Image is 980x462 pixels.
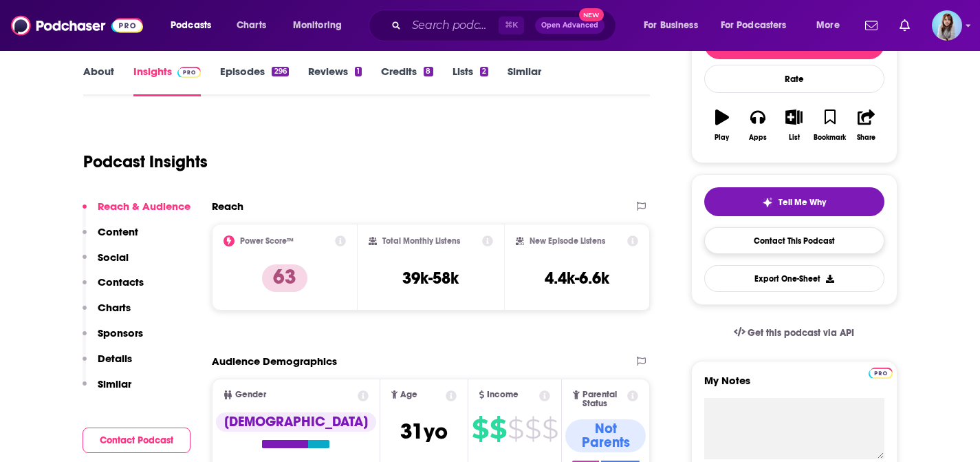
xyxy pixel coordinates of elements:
p: Details [98,352,132,365]
span: Logged in as ana.predescu.hkr [932,10,962,41]
span: Monitoring [293,16,342,35]
button: open menu [161,14,229,36]
img: Podchaser Pro [177,67,202,78]
button: Similar [83,377,131,403]
span: For Business [644,16,698,35]
p: 63 [262,264,307,292]
span: Parental Status [582,390,625,408]
span: $ [472,418,488,440]
span: Podcasts [171,16,211,35]
a: About [83,65,114,96]
div: Play [715,134,729,142]
img: User Profile [932,10,962,41]
div: Search podcasts, credits, & more... [382,10,629,41]
span: $ [508,418,523,440]
a: Credits8 [381,65,433,96]
button: List [776,101,812,150]
p: Contacts [98,275,144,288]
span: $ [542,418,558,440]
img: Podchaser Pro [869,368,893,379]
button: Open AdvancedNew [535,17,605,34]
button: Play [704,101,740,150]
span: Age [400,390,417,399]
p: Content [98,225,138,238]
a: Show notifications dropdown [894,14,915,37]
img: Podchaser - Follow, Share and Rate Podcasts [11,12,143,39]
div: Share [857,134,875,142]
h2: Audience Demographics [212,355,337,368]
p: Charts [98,301,131,314]
button: open menu [712,14,807,36]
button: Apps [740,101,776,150]
a: Episodes296 [220,65,288,96]
button: Reach & Audience [83,200,190,225]
span: 31 yo [400,418,448,445]
p: Similar [98,377,131,390]
div: [DEMOGRAPHIC_DATA] [216,412,376,432]
img: tell me why sparkle [762,197,773,208]
span: More [816,16,840,35]
a: Charts [228,14,274,36]
span: ⌘ K [499,17,524,34]
button: Export One-Sheet [704,265,884,292]
h3: 4.4k-6.6k [545,268,609,288]
button: Bookmark [812,101,848,150]
h2: Total Monthly Listens [382,236,460,246]
a: Show notifications dropdown [860,14,883,37]
input: Search podcasts, credits, & more... [406,14,499,36]
h3: 39k-58k [402,268,459,288]
a: Reviews1 [308,65,362,96]
span: For Podcasters [721,16,787,35]
h2: New Episode Listens [530,236,605,246]
span: Gender [235,390,266,399]
p: Social [98,251,129,264]
div: Rate [704,65,884,93]
div: 2 [480,67,488,76]
button: open menu [807,14,857,36]
button: open menu [634,14,715,36]
button: Sponsors [83,326,143,352]
h2: Power Score™ [240,236,294,246]
button: open menu [283,14,360,36]
p: Sponsors [98,326,143,339]
span: $ [525,418,541,440]
a: Similar [508,65,541,96]
span: $ [490,418,506,440]
span: Charts [237,16,266,35]
button: Contacts [83,275,144,301]
p: Reach & Audience [98,200,190,213]
button: Share [848,101,884,150]
div: Not Parents [565,419,646,452]
label: My Notes [704,374,884,398]
span: New [579,8,604,21]
div: Apps [749,134,767,142]
div: Bookmark [814,134,846,142]
a: Get this podcast via API [723,316,866,350]
span: Open Advanced [541,22,598,29]
button: tell me why sparkleTell Me Why [704,187,884,216]
button: Contact Podcast [83,428,190,453]
button: Content [83,225,138,251]
button: Show profile menu [932,10,962,41]
div: List [789,134,800,142]
div: 1 [355,67,362,76]
span: Income [487,390,519,399]
div: 8 [424,67,433,76]
button: Charts [83,301,131,326]
span: Tell Me Why [778,197,826,208]
h1: Podcast Insights [83,151,208,172]
div: 296 [272,67,288,76]
a: InsightsPodchaser Pro [133,65,202,96]
span: Get this podcast via API [748,327,854,339]
a: Lists2 [453,65,488,96]
button: Social [83,251,129,276]
a: Contact This Podcast [704,227,884,254]
h2: Reach [212,200,243,213]
a: Pro website [869,366,893,379]
button: Details [83,352,132,377]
